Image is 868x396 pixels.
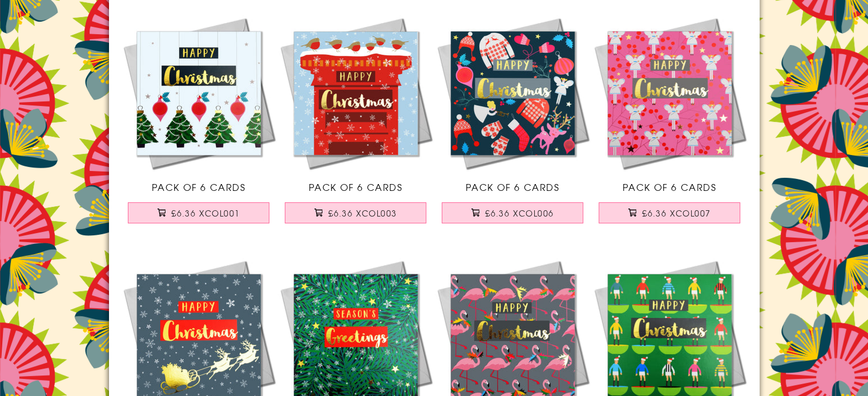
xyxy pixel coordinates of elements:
[434,15,591,235] a: Christmas Card, Jumpers & Mittens, text foiled in shiny gold Pack of 6 Cards £6.36 XCOL006
[434,15,591,172] img: Christmas Card, Jumpers & Mittens, text foiled in shiny gold
[328,207,397,219] span: £6.36 XCOL003
[171,207,240,219] span: £6.36 XCOL001
[152,180,246,194] span: Pack of 6 Cards
[120,15,277,172] img: Christmas Card, Trees and Baubles, text foiled in shiny gold
[120,15,277,235] a: Christmas Card, Trees and Baubles, text foiled in shiny gold Pack of 6 Cards £6.36 XCOL001
[591,15,748,235] a: Christmas Card, Fairies on Pink, text foiled in shiny gold Pack of 6 Cards £6.36 XCOL007
[599,202,740,223] button: £6.36 XCOL007
[591,15,748,172] img: Christmas Card, Fairies on Pink, text foiled in shiny gold
[309,180,403,194] span: Pack of 6 Cards
[466,180,560,194] span: Pack of 6 Cards
[485,207,554,219] span: £6.36 XCOL006
[442,202,583,223] button: £6.36 XCOL006
[128,202,269,223] button: £6.36 XCOL001
[285,202,426,223] button: £6.36 XCOL003
[623,180,717,194] span: Pack of 6 Cards
[642,207,710,219] span: £6.36 XCOL007
[277,15,434,172] img: Christmas Card, Robins on a Postbox, text foiled in shiny gold
[277,15,434,235] a: Christmas Card, Robins on a Postbox, text foiled in shiny gold Pack of 6 Cards £6.36 XCOL003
